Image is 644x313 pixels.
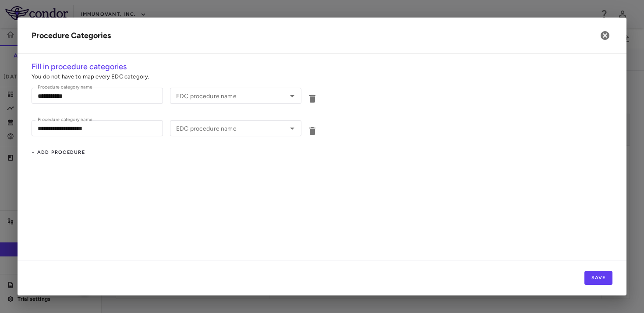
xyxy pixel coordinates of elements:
p: You do not have to map every EDC category. [32,73,612,81]
button: Open [286,122,298,135]
label: Procedure category name [38,116,92,124]
button: Save [584,271,612,285]
h6: Fill in procedure categories [32,61,612,73]
button: Open [286,90,298,102]
div: Procedure Categories [32,30,111,42]
label: Procedure category name [38,84,92,91]
button: + Add Procedure [32,146,85,160]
